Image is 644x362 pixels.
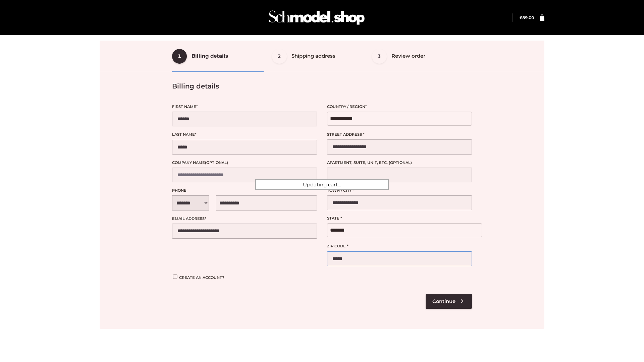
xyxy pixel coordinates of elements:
bdi: 89.00 [520,15,534,20]
a: £89.00 [520,15,534,20]
div: Updating cart... [255,179,389,190]
img: Schmodel Admin 964 [266,4,367,31]
span: £ [520,15,522,20]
